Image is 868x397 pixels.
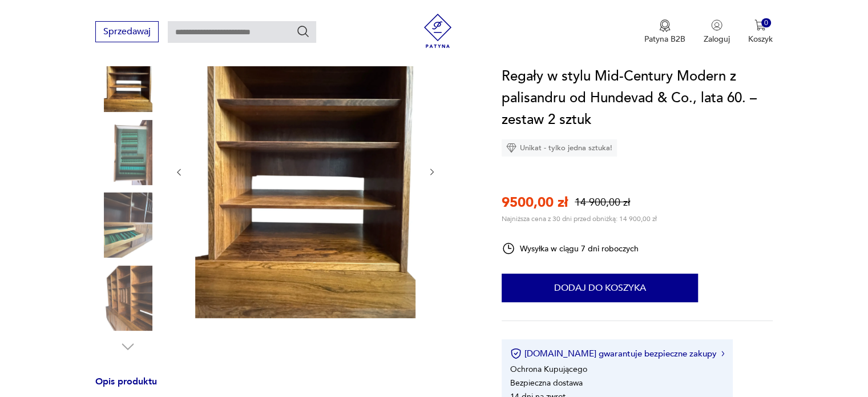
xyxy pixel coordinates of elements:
img: Zdjęcie produktu Regały w stylu Mid-Century Modern z palisandru od Hundevad & Co., lata 60. – zes... [195,24,415,318]
p: 9500,00 zł [502,193,568,212]
img: Ikona diamentu [506,143,516,153]
a: Ikona medaluPatyna B2B [644,19,685,45]
button: Szukaj [296,25,310,38]
p: 14 900,00 zł [575,195,630,210]
button: [DOMAIN_NAME] gwarantuje bezpieczne zakupy [510,348,724,359]
button: Dodaj do koszyka [502,274,698,302]
div: Wysyłka w ciągu 7 dni roboczych [502,242,639,255]
p: Koszyk [748,34,773,45]
p: Patyna B2B [644,34,685,45]
p: Najniższa cena z 30 dni przed obniżką: 14 900,00 zł [502,214,657,223]
img: Ikona medalu [659,19,671,32]
h3: Opis produktu [95,378,474,397]
img: Ikona strzałki w prawo [721,351,725,356]
div: Unikat - tylko jedna sztuka! [502,139,617,157]
img: Ikona certyfikatu [510,348,522,359]
h1: Regały w stylu Mid-Century Modern z palisandru od Hundevad & Co., lata 60. – zestaw 2 sztuk [502,66,773,131]
button: 0Koszyk [748,19,773,45]
button: Zaloguj [704,19,730,45]
div: 0 [761,18,771,28]
p: Zaloguj [704,34,730,45]
a: Sprzedawaj [95,29,159,37]
img: Zdjęcie produktu Regały w stylu Mid-Century Modern z palisandru od Hundevad & Co., lata 60. – zes... [95,47,160,112]
img: Zdjęcie produktu Regały w stylu Mid-Century Modern z palisandru od Hundevad & Co., lata 60. – zes... [95,120,160,185]
button: Sprzedawaj [95,21,159,42]
img: Zdjęcie produktu Regały w stylu Mid-Century Modern z palisandru od Hundevad & Co., lata 60. – zes... [95,266,160,331]
img: Patyna - sklep z meblami i dekoracjami vintage [421,14,455,48]
img: Zdjęcie produktu Regały w stylu Mid-Century Modern z palisandru od Hundevad & Co., lata 60. – zes... [95,193,160,258]
img: Ikonka użytkownika [711,19,722,31]
li: Bezpieczna dostawa [510,378,583,388]
li: Ochrona Kupującego [510,364,587,375]
img: Ikona koszyka [754,19,766,31]
button: Patyna B2B [644,19,685,45]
